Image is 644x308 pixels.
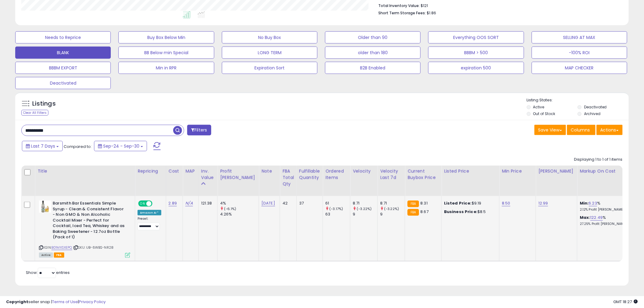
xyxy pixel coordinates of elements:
button: SELLING AT MAX [532,31,627,44]
a: 12.99 [538,200,548,206]
button: Save View [534,125,566,135]
small: (-3.22%) [384,206,399,211]
div: $9.19 [444,201,495,206]
div: FBA Total Qty [282,168,294,187]
small: (-3.17%) [329,206,343,211]
label: Archived [584,111,600,116]
a: 6.23 [589,200,597,206]
a: 8.50 [502,200,510,206]
div: 4% [220,201,259,206]
b: Max: [580,215,590,220]
small: (-3.22%) [357,206,372,211]
button: No Buy Box [222,31,317,44]
button: BBBM > 500 [428,47,524,59]
button: Older than 90 [325,31,421,44]
span: ON [139,201,146,206]
b: Total Inventory Value: [378,3,420,8]
div: Title [37,168,132,174]
button: expiration 500 [428,62,524,74]
div: Displaying 1 to 1 of 1 items [574,157,623,163]
b: Min: [580,200,589,206]
div: % [580,201,630,212]
button: Sep-24 - Sep-30 [94,141,147,151]
button: BBBM EXPORT [15,62,111,74]
img: 4158Ud4lz4L._SL40_.jpg [39,201,51,213]
div: 8.71 [380,201,405,206]
label: Deactivated [584,104,607,110]
p: Listing States: [527,97,629,103]
div: 8.71 [353,201,377,206]
div: Inv. value [201,168,215,181]
div: [PERSON_NAME] [538,168,575,174]
small: (-6.1%) [224,206,236,211]
small: FBA [408,209,419,216]
div: % [580,215,630,226]
div: Velocity Last 7d [380,168,402,181]
div: Cost [169,168,180,174]
span: OFF [152,201,161,206]
div: 37 [299,201,318,206]
div: 63 [325,212,350,217]
button: Columns [567,125,596,135]
button: BB Below min Special [118,47,214,59]
div: Current Buybox Price [408,168,439,181]
b: Listed Price: [444,200,472,206]
button: Buy Box Below Min [118,31,214,44]
span: | SKU: UB-6WBS-NR28 [73,245,114,250]
a: B01MXSXEPQ [51,245,72,250]
span: Columns [571,127,590,133]
div: 42 [282,201,292,206]
div: Amazon AI * [138,210,161,215]
button: Min in RPR [118,62,214,74]
div: Markup on Cost [580,168,632,174]
a: 2.89 [169,200,177,206]
div: Note [261,168,277,174]
b: Short Term Storage Fees: [378,10,426,16]
div: $8.5 [444,209,495,215]
span: $1.86 [427,10,436,16]
div: Ordered Items [325,168,348,181]
button: Actions [597,125,623,135]
div: ASIN: [39,201,130,257]
button: MAP CHECKER [532,62,627,74]
div: Velocity [353,168,375,174]
span: 8.67 [421,209,429,215]
span: FBA [54,253,64,258]
div: MAP [185,168,196,174]
label: Out of Stock [533,111,555,116]
button: Deactivated [15,77,111,89]
div: Clear All Filters [21,110,48,116]
div: Profit [PERSON_NAME] [220,168,256,181]
div: 9 [380,212,405,217]
a: [DATE] [261,200,275,206]
button: Everything OOS SORT [428,31,524,44]
small: FBA [408,201,419,207]
span: 2025-10-8 18:27 GMT [614,299,638,305]
p: 27.25% Profit [PERSON_NAME] [580,222,630,226]
button: Needs to Reprice [15,31,111,44]
th: The percentage added to the cost of goods (COGS) that forms the calculator for Min & Max prices. [577,166,635,196]
span: Compared to: [64,144,92,149]
h5: Listings [32,100,56,108]
div: 9 [353,212,377,217]
span: 8.31 [421,200,428,206]
div: Repricing [138,168,163,174]
button: older than 180 [325,47,421,59]
div: Fulfillable Quantity [299,168,320,181]
button: LONG TERM [222,47,317,59]
label: Active [533,104,544,110]
button: Expiration Sort [222,62,317,74]
span: All listings currently available for purchase on Amazon [39,253,53,258]
div: Min Price [502,168,533,174]
button: B2B Enabled [325,62,421,74]
b: Barsmith Bar Essentials Simple Syrup - Clean & Consistent Flavor - Non GMO & Non Alcoholic Cockta... [53,201,127,242]
a: 122.49 [590,215,603,221]
span: Last 7 Days [31,143,55,149]
strong: Copyright [6,299,28,305]
div: Preset: [138,217,161,230]
a: Privacy Policy [79,299,106,305]
div: 121.38 [201,201,213,206]
span: Sep-24 - Sep-30 [103,143,139,149]
span: Show: entries [26,270,70,275]
button: BLANK [15,47,111,59]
